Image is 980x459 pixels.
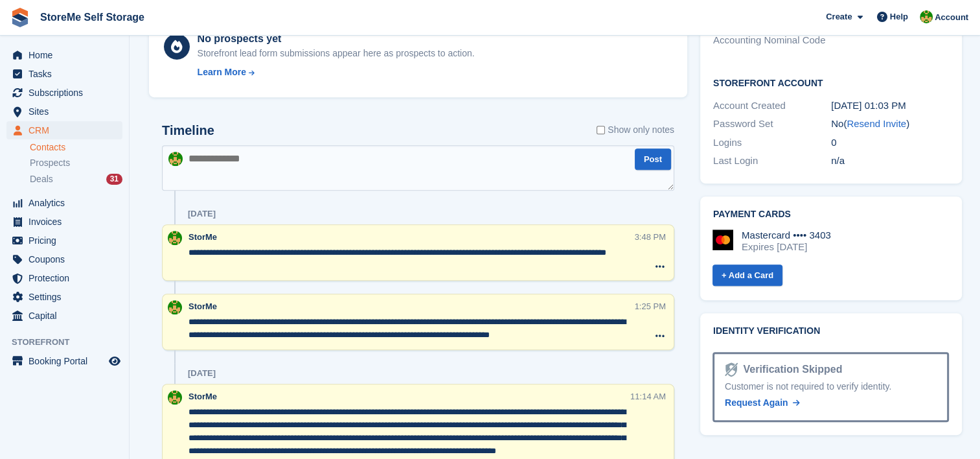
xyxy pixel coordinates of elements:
[6,84,122,102] a: menu
[12,336,129,349] span: Storefront
[35,6,150,28] a: StoreMe Self Storage
[831,117,949,132] div: No
[635,300,666,312] div: 1:25 PM
[168,300,182,314] img: StorMe
[198,65,475,79] a: Learn More
[30,172,122,186] a: Deals 31
[635,231,666,243] div: 3:48 PM
[713,33,831,48] div: Accounting Nominal Code
[30,156,122,170] a: Prospects
[28,352,106,370] span: Booking Portal
[713,326,949,336] h2: Identity verification
[168,231,182,245] img: StorMe
[6,213,122,231] a: menu
[28,121,106,139] span: CRM
[6,269,122,287] a: menu
[28,84,106,102] span: Subscriptions
[30,173,53,185] span: Deals
[712,230,733,250] img: Mastercard Logo
[6,288,122,306] a: menu
[28,102,106,121] span: Sites
[28,213,106,231] span: Invoices
[738,362,842,377] div: Verification Skipped
[6,307,122,325] a: menu
[597,123,605,137] input: Show only notes
[847,118,906,129] a: Resend Invite
[826,10,852,23] span: Create
[635,148,671,170] button: Post
[188,392,217,401] span: StorMe
[188,232,217,242] span: StorMe
[6,194,122,212] a: menu
[162,123,214,138] h2: Timeline
[831,99,949,113] div: [DATE] 01:03 PM
[6,352,122,370] a: menu
[30,157,70,169] span: Prospects
[725,380,937,394] div: Customer is not required to verify identity.
[713,99,831,113] div: Account Created
[198,47,475,60] div: Storefront lead form submissions appear here as prospects to action.
[920,10,933,23] img: StorMe
[935,11,968,24] span: Account
[28,65,106,83] span: Tasks
[28,269,106,287] span: Protection
[725,397,788,408] span: Request Again
[713,117,831,132] div: Password Set
[198,31,475,47] div: No prospects yet
[890,10,908,23] span: Help
[107,353,122,369] a: Preview store
[831,135,949,150] div: 0
[28,46,106,64] span: Home
[188,301,217,311] span: StorMe
[831,154,949,169] div: n/a
[188,209,216,219] div: [DATE]
[168,390,182,405] img: StorMe
[28,288,106,306] span: Settings
[597,123,674,137] label: Show only notes
[712,265,782,286] a: + Add a Card
[168,152,183,166] img: StorMe
[6,65,122,83] a: menu
[6,250,122,268] a: menu
[30,141,122,154] a: Contacts
[6,102,122,121] a: menu
[725,362,738,377] img: Identity Verification Ready
[6,46,122,64] a: menu
[28,231,106,250] span: Pricing
[188,368,216,379] div: [DATE]
[843,118,909,129] span: ( )
[106,174,122,185] div: 31
[28,307,106,325] span: Capital
[713,209,949,220] h2: Payment cards
[6,121,122,139] a: menu
[725,396,800,410] a: Request Again
[742,241,831,253] div: Expires [DATE]
[713,154,831,169] div: Last Login
[713,135,831,150] div: Logins
[28,250,106,268] span: Coupons
[630,390,666,403] div: 11:14 AM
[28,194,106,212] span: Analytics
[713,76,949,89] h2: Storefront Account
[742,230,831,241] div: Mastercard •••• 3403
[6,231,122,250] a: menu
[10,8,30,27] img: stora-icon-8386f47178a22dfd0bd8f6a31ec36ba5ce8667c1dd55bd0f319d3a0aa187defe.svg
[198,65,246,79] div: Learn More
